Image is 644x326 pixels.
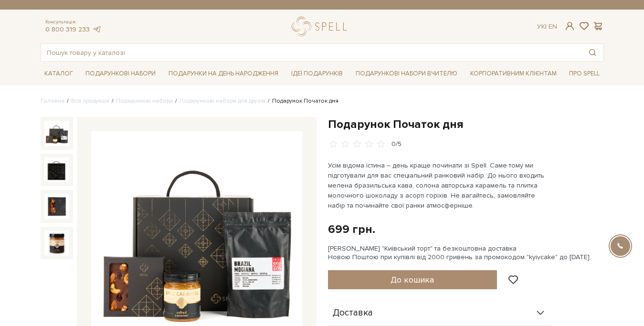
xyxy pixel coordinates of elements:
h1: Подарунок Початок дня [328,117,604,132]
input: Пошук товару у каталозі [41,44,581,61]
span: Доставка [333,309,373,317]
button: До кошика [328,270,497,289]
a: Подарункові набори Вчителю [352,65,461,82]
img: Подарунок Початок дня [44,121,69,146]
a: Корпоративним клієнтам [466,66,560,81]
a: Подарункові набори [116,97,173,105]
a: logo [292,17,351,36]
a: Подарункові набори [82,66,159,81]
div: Ук [537,22,557,31]
a: Подарунки на День народження [165,66,282,81]
a: Про Spell [565,66,603,81]
div: 0/5 [391,140,401,149]
img: Подарунок Початок дня [44,231,69,255]
p: Усім відома істина – день краще починати зі Spell. Саме тому ми підготували для вас спеціальний р... [328,160,552,210]
a: telegram [92,25,102,33]
button: Пошук товару у каталозі [581,44,603,61]
a: Подарункові набори для друзів [179,97,265,105]
li: Подарунок Початок дня [265,97,338,105]
a: Головна [41,97,64,105]
a: Каталог [41,66,77,81]
a: Ідеї подарунків [287,66,347,81]
a: Вся продукція [71,97,109,105]
span: До кошика [391,274,434,285]
span: | [545,22,547,31]
div: [PERSON_NAME] "Київський торт" та безкоштовна доставка Новою Поштою при купівлі від 2000 гривень ... [328,244,604,262]
a: 0 800 319 233 [45,25,90,33]
img: Подарунок Початок дня [44,194,69,219]
span: Консультація: [45,19,102,25]
img: Подарунок Початок дня [44,158,69,182]
a: En [549,22,557,31]
div: 699 грн. [328,222,375,237]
